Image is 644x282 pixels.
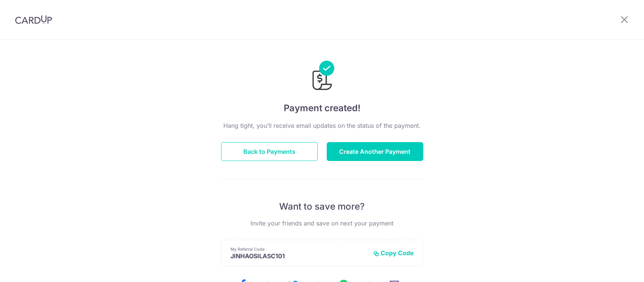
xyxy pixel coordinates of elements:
[310,61,334,92] img: Payments
[221,121,423,130] p: Hang tight, you’ll receive email updates on the status of the payment.
[15,15,52,24] img: CardUp
[373,249,414,257] button: Copy Code
[327,142,423,161] button: Create Another Payment
[231,252,367,260] p: JINHAOSILASC101
[596,259,636,278] iframe: Opens a widget where you can find more information
[221,101,423,115] h4: Payment created!
[221,142,318,161] button: Back to Payments
[221,201,423,213] p: Want to save more?
[221,219,423,228] p: Invite your friends and save on next your payment
[231,246,367,252] p: My Referral Code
